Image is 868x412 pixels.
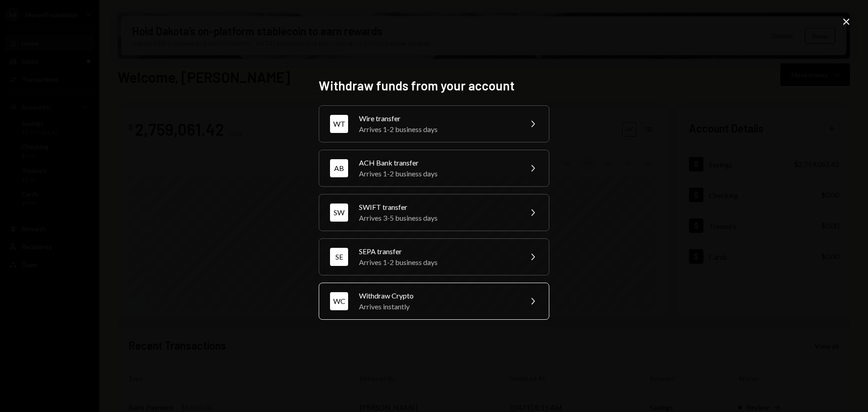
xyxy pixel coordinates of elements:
div: WT [330,115,348,133]
div: Wire transfer [359,113,516,124]
h2: Withdraw funds from your account [319,77,549,95]
div: SEPA transfer [359,246,516,257]
div: ACH Bank transfer [359,157,516,168]
button: WCWithdraw CryptoArrives instantly [319,283,549,320]
div: AB [330,159,348,177]
button: SESEPA transferArrives 1-2 business days [319,238,549,275]
div: Arrives instantly [359,301,516,312]
div: Arrives 1-2 business days [359,124,516,135]
div: WC [330,292,348,310]
div: SW [330,204,348,222]
div: Arrives 1-2 business days [359,257,516,268]
button: WTWire transferArrives 1-2 business days [319,105,549,142]
div: SWIFT transfer [359,202,516,213]
div: SE [330,248,348,266]
button: SWSWIFT transferArrives 3-5 business days [319,194,549,231]
div: Arrives 3-5 business days [359,213,516,223]
button: ABACH Bank transferArrives 1-2 business days [319,150,549,187]
div: Withdraw Crypto [359,290,516,301]
div: Arrives 1-2 business days [359,168,516,179]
